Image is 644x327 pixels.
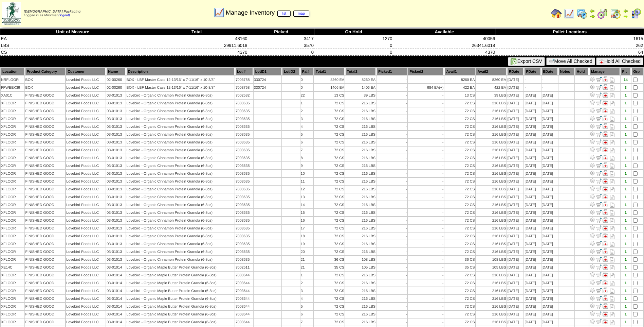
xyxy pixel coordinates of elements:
[597,8,608,19] img: calendarblend.gif
[66,115,106,122] td: Lovebird Foods LLC
[282,68,300,75] th: LotID2
[546,57,595,65] button: Move All Checked
[524,68,540,75] th: PDate
[235,107,253,115] td: 7003635
[106,84,125,91] td: 02-00260
[524,107,540,115] td: [DATE]
[66,123,106,130] td: Lovebird Foods LLC
[541,115,558,122] td: [DATE]
[596,241,602,246] img: Move
[408,107,444,115] td: -
[66,100,106,107] td: Lovebird Foods LLC
[603,217,608,223] img: Manage Hold
[126,115,235,122] td: Lovebird - Organic Cinnamon Protein Granola (6-8oz)
[603,100,608,105] img: Manage Hold
[603,319,608,324] img: Manage Hold
[345,107,376,115] td: 216 LBS
[590,256,595,262] img: Adjust
[596,123,602,129] img: Move
[376,92,407,99] td: -
[589,68,620,75] th: Manage
[314,42,393,49] td: 0
[345,84,376,91] td: 1406 EA
[345,115,376,122] td: 216 LBS
[1,131,24,138] td: XFLOOR
[248,42,314,49] td: 3570
[444,92,475,99] td: 13 CS
[25,123,66,130] td: FINISHED GOOD
[596,248,602,254] img: Move
[277,11,291,17] a: list
[345,123,376,130] td: 216 LBS
[0,29,145,35] th: Unit of Measure
[603,256,608,262] img: Manage Hold
[476,100,507,107] td: 216 LBS
[610,8,621,19] img: calendarinout.gif
[596,116,602,121] img: Move
[2,2,21,25] img: zoroco-logo-small.webp
[590,76,595,82] img: Adjust
[590,209,595,215] img: Adjust
[590,280,595,285] img: Adjust
[314,100,345,107] td: 72 CS
[1,76,24,83] td: NRFLOOR
[314,92,345,99] td: 13 CS
[300,84,313,91] td: 0
[226,9,309,16] span: Manage Inventory
[541,84,558,91] td: -
[577,8,588,19] img: calendarprod.gif
[66,131,106,138] td: Lovebird Foods LLC
[610,85,614,90] i: Note
[235,123,253,130] td: 7003635
[610,101,614,106] i: Note
[621,109,631,113] div: 1
[345,100,376,107] td: 216 LBS
[596,139,602,144] img: Move
[444,107,475,115] td: 72 CS
[254,76,281,83] td: 330724
[408,123,444,130] td: -
[444,84,475,91] td: 422 EA
[596,225,602,230] img: Move
[603,264,608,270] img: Manage Hold
[603,272,608,277] img: Manage Hold
[590,92,595,98] img: Adjust
[590,186,595,191] img: Adjust
[408,100,444,107] td: -
[603,288,608,293] img: Manage Hold
[376,107,407,115] td: -
[439,86,443,90] div: (+)
[621,101,631,105] div: 1
[300,92,313,99] td: 22
[603,92,608,98] img: Manage Hold
[590,264,595,270] img: Adjust
[126,92,235,99] td: Lovebird - Organic Cinnamon Protein Granola (6-8oz)
[590,241,595,246] img: Adjust
[126,84,235,91] td: BOX - LBF Master Case 12-13/16" x 7-11/16" x 10-3/8"
[408,92,444,99] td: -
[590,14,595,19] img: arrowright.gif
[599,59,604,64] img: hold.gif
[524,123,540,130] td: [DATE]
[596,178,602,184] img: Move
[596,209,602,215] img: Move
[590,217,595,223] img: Adjust
[558,68,574,75] th: Notes
[507,84,524,91] td: [DATE]
[235,76,253,83] td: 7003758
[476,107,507,115] td: 216 LBS
[603,233,608,238] img: Manage Hold
[621,93,631,98] div: 1
[145,49,248,56] td: 4370
[126,68,235,75] th: Description
[564,8,575,19] img: line_graph.gif
[376,84,407,91] td: -
[603,241,608,246] img: Manage Hold
[25,84,66,91] td: BOX
[596,295,602,301] img: Move
[345,92,376,99] td: 39 LBS
[476,84,507,91] td: 422 EA
[476,115,507,122] td: 216 LBS
[0,42,145,49] td: LBS
[126,100,235,107] td: Lovebird - Organic Cinnamon Protein Granola (6-8oz)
